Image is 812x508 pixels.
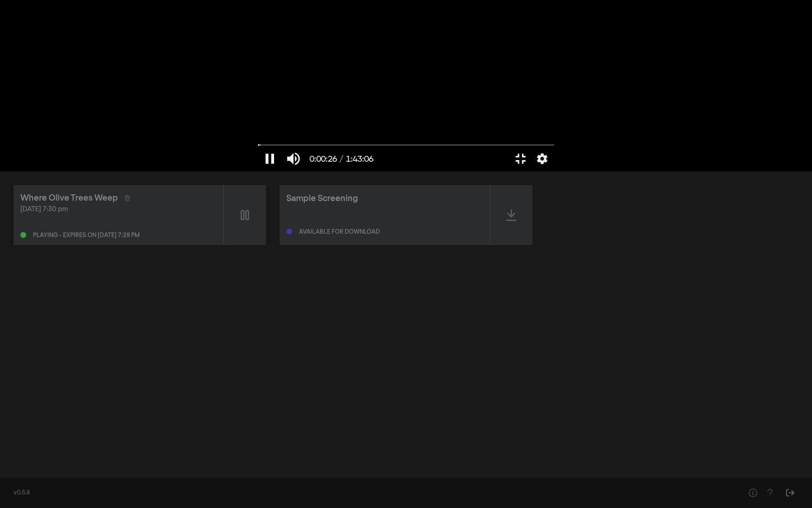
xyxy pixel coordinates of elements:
[20,204,217,215] div: [DATE] 7:30 pm
[286,192,358,205] div: Sample Screening
[532,146,552,171] button: More settings
[761,484,778,501] button: Help
[20,192,118,204] div: Where Olive Trees Weep
[258,146,282,171] button: Pause
[14,489,727,497] div: v0.5.8
[282,146,305,171] button: Mute
[782,484,798,501] button: Sign Out
[744,484,761,501] button: Help
[509,146,532,171] button: Exit full screen
[305,146,378,171] button: 0:00:26 / 1:43:06
[299,229,380,235] div: Available for download
[33,232,140,238] div: Playing - expires on [DATE] 7:29 pm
